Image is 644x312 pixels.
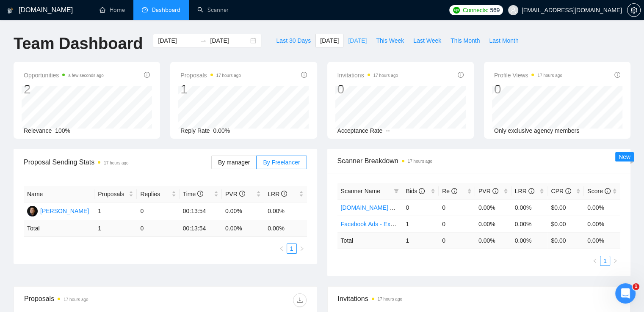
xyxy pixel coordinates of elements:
[218,159,250,166] span: By manager
[494,127,580,134] span: Only exclusive agency members
[386,127,390,134] span: --
[565,188,571,194] span: info-circle
[94,220,137,237] td: 1
[584,232,620,249] td: 0.00 %
[376,36,404,45] span: This Week
[547,199,584,216] td: $0.00
[197,6,229,14] a: searchScanner
[490,5,499,15] span: 569
[590,256,600,266] li: Previous Page
[371,34,409,47] button: This Week
[442,188,457,194] span: Re
[619,153,630,160] span: New
[341,188,380,194] span: Scanner Name
[287,244,296,253] a: 1
[94,186,137,203] th: Proposals
[592,258,597,263] span: left
[439,199,475,216] td: 0
[297,244,307,254] li: Next Page
[24,81,104,97] div: 2
[276,36,311,45] span: Last 30 Days
[337,127,383,134] span: Acceptance Rate
[511,232,548,249] td: 0.00 %
[180,70,241,80] span: Proposals
[419,188,425,194] span: info-circle
[587,188,610,194] span: Score
[510,7,516,13] span: user
[409,34,446,47] button: Last Week
[293,293,307,307] button: download
[475,216,511,232] td: 0.00%
[494,81,562,97] div: 0
[180,203,222,220] td: 00:13:54
[463,5,488,15] span: Connects:
[24,186,94,203] th: Name
[402,199,439,216] td: 0
[584,199,620,216] td: 0.00%
[547,232,584,249] td: $ 0.00
[216,73,241,78] time: 17 hours ago
[287,244,297,254] li: 1
[315,34,343,47] button: [DATE]
[439,216,475,232] td: 0
[392,185,401,197] span: filter
[279,246,284,251] span: left
[413,36,441,45] span: Last Week
[64,297,88,302] time: 17 hours ago
[144,72,150,78] span: info-circle
[68,73,103,78] time: a few seconds ago
[271,34,315,47] button: Last 30 Days
[605,188,611,194] span: info-circle
[615,283,636,304] iframe: Intercom live chat
[511,216,548,232] td: 0.00%
[343,34,371,47] button: [DATE]
[222,203,264,220] td: 0.00%
[137,186,179,203] th: Replies
[348,36,367,45] span: [DATE]
[408,159,432,164] time: 17 hours ago
[590,256,600,266] button: left
[341,204,477,211] a: [DOMAIN_NAME] & other tools - [PERSON_NAME]
[180,127,210,134] span: Reply Rate
[94,203,137,220] td: 1
[613,258,618,263] span: right
[180,81,241,97] div: 1
[140,189,169,199] span: Replies
[478,188,498,194] span: PVR
[475,199,511,216] td: 0.00%
[337,81,398,97] div: 0
[439,232,475,249] td: 0
[547,216,584,232] td: $0.00
[268,191,287,197] span: LRR
[299,246,304,251] span: right
[475,232,511,249] td: 0.00 %
[27,207,89,214] a: DS[PERSON_NAME]
[55,127,70,134] span: 100%
[627,7,640,14] span: setting
[627,7,641,14] a: setting
[627,3,641,17] button: setting
[446,34,484,47] button: This Month
[276,244,287,254] li: Previous Page
[152,6,180,14] span: Dashboard
[551,188,571,194] span: CPR
[610,256,620,266] button: right
[98,189,127,199] span: Proposals
[183,191,203,197] span: Time
[633,283,639,290] span: 1
[213,127,230,134] span: 0.00%
[451,36,480,45] span: This Month
[402,232,439,249] td: 1
[222,220,264,237] td: 0.00 %
[600,256,610,265] a: 1
[24,293,165,307] div: Proposals
[7,4,13,17] img: logo
[451,188,457,194] span: info-circle
[492,188,498,194] span: info-circle
[276,244,287,254] button: left
[14,34,143,54] h1: Team Dashboard
[297,244,307,254] button: right
[263,159,300,166] span: By Freelancer
[137,203,179,220] td: 0
[158,36,196,45] input: Start date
